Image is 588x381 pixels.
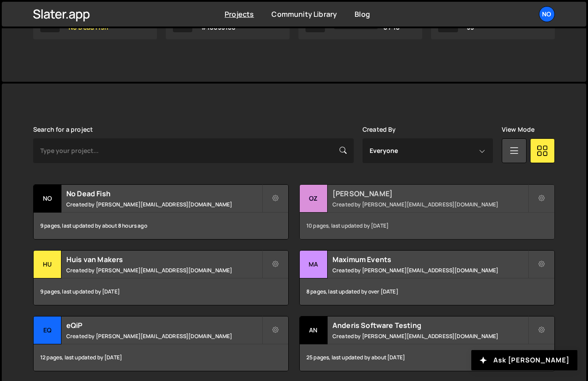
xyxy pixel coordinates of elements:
[300,213,554,239] div: 10 pages, last updated by [DATE]
[34,316,61,344] div: eQ
[66,332,262,340] small: Created by [PERSON_NAME][EMAIL_ADDRESS][DOMAIN_NAME]
[332,255,528,264] h2: Maximum Events
[332,332,528,340] small: Created by [PERSON_NAME][EMAIL_ADDRESS][DOMAIN_NAME]
[271,9,337,19] a: Community Library
[66,267,262,274] small: Created by [PERSON_NAME][EMAIL_ADDRESS][DOMAIN_NAME]
[33,138,354,163] input: Type your project...
[363,126,396,133] label: Created By
[34,344,288,371] div: 12 pages, last updated by [DATE]
[34,213,288,239] div: 9 pages, last updated by about 8 hours ago
[332,189,528,198] h2: [PERSON_NAME]
[201,24,236,31] p: #10033108
[300,316,328,344] div: An
[300,344,554,371] div: 25 pages, last updated by about [DATE]
[383,24,400,31] span: 0 / 10
[299,184,555,240] a: OZ [PERSON_NAME] Created by [PERSON_NAME][EMAIL_ADDRESS][DOMAIN_NAME] 10 pages, last updated by [...
[34,185,61,213] div: No
[66,189,262,198] h2: No Dead Fish
[467,24,509,31] p: 35
[225,9,254,19] a: Projects
[34,251,61,278] div: Hu
[66,320,262,330] h2: eQiP
[33,316,289,371] a: eQ eQiP Created by [PERSON_NAME][EMAIL_ADDRESS][DOMAIN_NAME] 12 pages, last updated by [DATE]
[299,316,555,371] a: An Anderis Software Testing Created by [PERSON_NAME][EMAIL_ADDRESS][DOMAIN_NAME] 25 pages, last u...
[69,24,108,31] p: No Dead Fish
[299,250,555,305] a: Ma Maximum Events Created by [PERSON_NAME][EMAIL_ADDRESS][DOMAIN_NAME] 8 pages, last updated by o...
[300,251,328,278] div: Ma
[332,267,528,274] small: Created by [PERSON_NAME][EMAIL_ADDRESS][DOMAIN_NAME]
[34,278,288,305] div: 9 pages, last updated by [DATE]
[539,6,555,22] a: No
[355,9,370,19] a: Blog
[502,126,535,133] label: View Mode
[332,201,528,208] small: Created by [PERSON_NAME][EMAIL_ADDRESS][DOMAIN_NAME]
[33,250,289,305] a: Hu Huis van Makers Created by [PERSON_NAME][EMAIL_ADDRESS][DOMAIN_NAME] 9 pages, last updated by ...
[66,255,262,264] h2: Huis van Makers
[66,201,262,208] small: Created by [PERSON_NAME][EMAIL_ADDRESS][DOMAIN_NAME]
[300,185,328,213] div: OZ
[33,184,289,240] a: No No Dead Fish Created by [PERSON_NAME][EMAIL_ADDRESS][DOMAIN_NAME] 9 pages, last updated by abo...
[332,320,528,330] h2: Anderis Software Testing
[471,350,577,370] button: Ask [PERSON_NAME]
[33,126,93,133] label: Search for a project
[300,278,554,305] div: 8 pages, last updated by over [DATE]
